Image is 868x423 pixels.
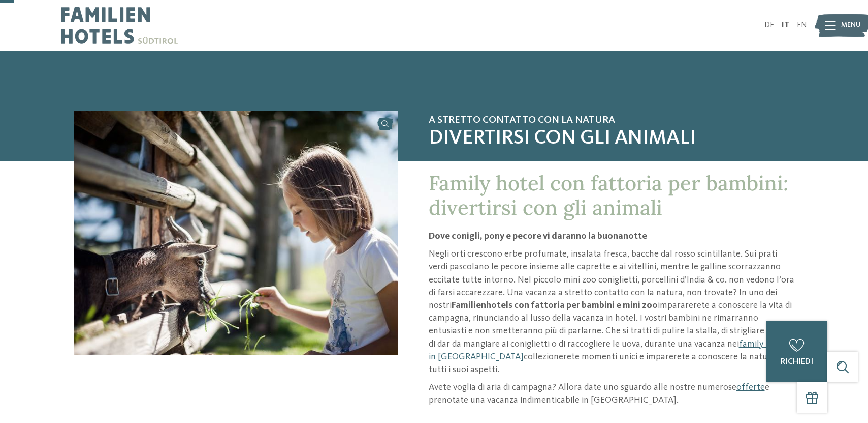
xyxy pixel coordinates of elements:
[841,20,861,31] span: Menu
[452,301,658,310] strong: Familienhotels con fattoria per bambini e mini zoo
[782,21,789,30] a: IT
[429,126,795,151] span: Divertirsi con gli animali
[429,340,786,361] a: family hotel in [GEOGRAPHIC_DATA]
[429,170,788,220] span: Family hotel con fattoria per bambini: divertirsi con gli animali
[764,21,774,30] a: DE
[429,248,795,376] p: Negli orti crescono erbe profumate, insalata fresca, bacche dal rosso scintillante. Sui prati ver...
[766,321,827,382] a: richiedi
[736,383,765,392] a: offerte
[74,111,398,355] img: Fattoria per bambini nei Familienhotel: un sogno
[797,21,807,30] a: EN
[781,358,813,366] span: richiedi
[429,381,795,407] p: Avete voglia di aria di campagna? Allora date uno sguardo alle nostre numerose e prenotate una va...
[429,114,795,126] span: A stretto contatto con la natura
[429,232,647,241] strong: Dove conigli, pony e pecore vi daranno la buonanotte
